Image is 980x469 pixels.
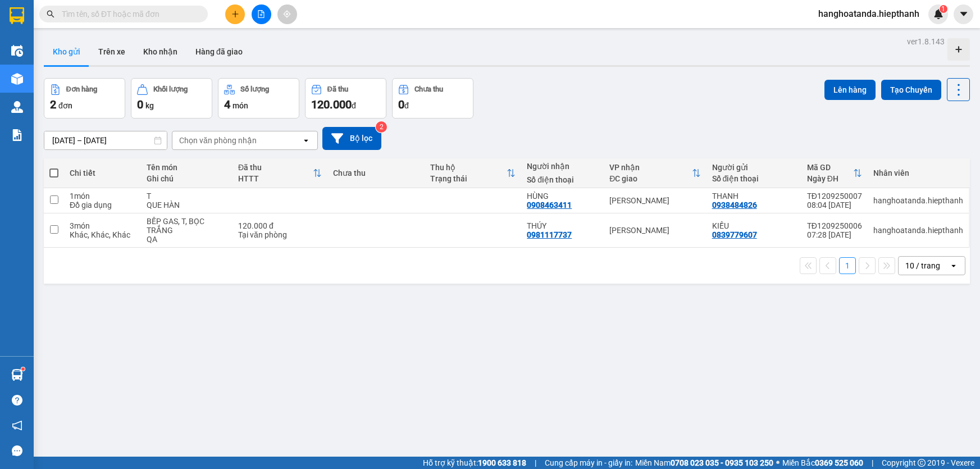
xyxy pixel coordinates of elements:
button: 1 [839,257,856,274]
div: BẾP GAS, T, BỌC TRẮNG [147,217,227,235]
div: Chi tiết [70,169,135,177]
span: 1 [941,5,945,13]
span: Miền Nam [635,457,773,469]
div: HTTT [238,174,313,183]
img: warehouse-icon [11,369,23,381]
img: solution-icon [11,129,23,141]
div: VP nhận [609,163,691,172]
span: đơn [58,101,72,110]
th: Toggle SortBy [233,158,327,188]
span: món [233,101,248,110]
span: search [47,10,54,18]
button: caret-down [954,4,973,24]
div: 07:28 [DATE] [807,230,862,239]
div: THANH [712,192,796,201]
sup: 2 [376,121,387,133]
span: hanghoatanda.hiepthanh [809,7,928,21]
span: 4 [224,98,230,111]
span: 0 [137,98,143,111]
button: Bộ lọc [322,127,381,150]
button: aim [277,4,297,24]
th: Toggle SortBy [801,158,868,188]
div: ver 1.8.143 [907,35,945,48]
span: kg [145,101,154,110]
div: 0938484826 [712,201,757,210]
th: Toggle SortBy [425,158,522,188]
div: Trạng thái [430,174,507,183]
div: hanghoatanda.hiepthanh [873,196,963,205]
button: Kho gửi [44,38,89,65]
div: Đã thu [327,85,348,93]
img: warehouse-icon [11,73,23,85]
input: Select a date range. [44,131,167,149]
input: Tìm tên, số ĐT hoặc mã đơn [62,8,194,20]
span: Cung cấp máy in - giấy in: [545,457,632,469]
div: Số điện thoại [527,175,598,184]
button: Hàng đã giao [186,38,252,65]
span: đ [352,101,356,110]
span: Miền Bắc [782,457,863,469]
span: 0 [398,98,404,111]
span: 2 [50,98,56,111]
span: message [12,445,22,456]
div: Đã thu [238,163,313,172]
img: warehouse-icon [11,101,23,113]
div: Đơn hàng [66,85,97,93]
button: file-add [252,4,271,24]
span: Hỗ trợ kỹ thuật: [423,457,526,469]
div: HÙNG [527,192,598,201]
div: 0981117737 [527,230,572,239]
span: ⚪️ [776,461,780,465]
div: hanghoatanda.hiepthanh [873,226,963,235]
div: 120.000 đ [238,221,322,230]
sup: 1 [940,5,947,13]
div: ĐC giao [609,174,691,183]
div: KIỀU [712,221,796,230]
svg: open [949,261,958,270]
button: Kho nhận [134,38,186,65]
span: đ [404,101,409,110]
img: warehouse-icon [11,45,23,57]
th: Toggle SortBy [604,158,706,188]
div: 08:04 [DATE] [807,201,862,210]
span: question-circle [12,395,22,406]
button: Số lượng4món [218,78,299,119]
strong: 1900 633 818 [478,458,526,467]
div: THÚY [527,221,598,230]
div: Mã GD [807,163,853,172]
div: Ngày ĐH [807,174,853,183]
div: Người gửi [712,163,796,172]
span: | [535,457,536,469]
sup: 1 [21,367,25,371]
div: 3 món [70,221,135,230]
button: Đã thu120.000đ [305,78,386,119]
button: Tạo Chuyến [881,80,941,100]
svg: open [302,136,311,145]
span: caret-down [959,9,969,19]
button: plus [225,4,245,24]
div: QUE HÀN [147,201,227,210]
div: Người nhận [527,162,598,171]
div: Đồ gia dụng [70,201,135,210]
button: Trên xe [89,38,134,65]
div: Chọn văn phòng nhận [179,135,257,146]
span: notification [12,420,22,431]
div: Tên món [147,163,227,172]
button: Khối lượng0kg [131,78,212,119]
img: logo-vxr [10,7,24,24]
div: Thu hộ [430,163,507,172]
button: Đơn hàng2đơn [44,78,125,119]
div: T [147,192,227,201]
div: Tạo kho hàng mới [947,38,970,61]
strong: 0369 525 060 [815,458,863,467]
div: Nhân viên [873,169,963,177]
span: | [872,457,873,469]
div: 0839779607 [712,230,757,239]
span: copyright [918,459,926,467]
button: Lên hàng [824,80,876,100]
div: Khác, Khác, Khác [70,230,135,239]
div: TĐ1209250006 [807,221,862,230]
div: Khối lượng [153,85,188,93]
span: file-add [257,10,265,18]
div: Chưa thu [333,169,419,177]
